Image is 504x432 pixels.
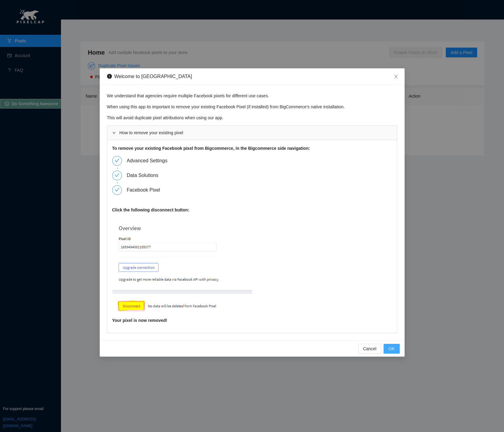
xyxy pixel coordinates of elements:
button: OK [384,344,399,354]
span: check [115,173,120,178]
div: rightHow to remove your existing pixel [107,126,397,140]
b: To remove your existing Facebook pixel from Bigcommerce, in the Bigcommerce side navigation: [112,146,310,151]
span: info-circle [107,74,112,79]
div: Data Solutions [127,171,163,180]
div: Facebook Pixel [127,185,165,195]
div: Welcome to [GEOGRAPHIC_DATA] [114,73,192,80]
span: Cancel [363,345,377,352]
span: right [112,127,116,135]
b: Your pixel is now removed! [112,318,167,323]
p: This will avoid duplicate pixel attributions when using our app. [107,114,397,121]
button: Cancel [358,344,381,354]
p: When using this app its important to remove your existing Facebook Pixel (if installed) from BigC... [107,103,397,110]
p: We understand that agencies require multiple Facebook pixels for different use cases. [107,92,397,99]
div: Advanced Settings [127,156,172,166]
span: check [115,158,120,163]
span: How to remove your existing pixel [120,130,183,135]
span: OK [388,345,395,352]
b: Click the following disconnect button: [112,207,190,212]
button: Close [388,68,405,85]
span: close [394,74,399,79]
img: fb-disconnect-button.PNG [112,218,252,317]
span: check [115,187,120,192]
